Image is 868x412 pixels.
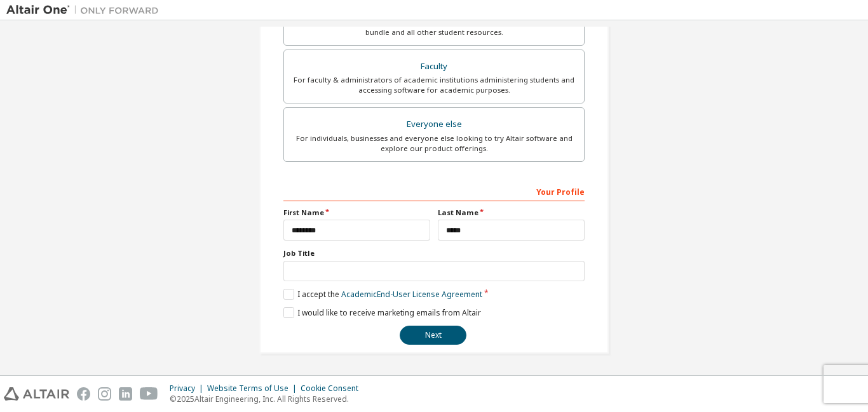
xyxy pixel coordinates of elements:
div: Your Profile [283,181,585,201]
div: Cookie Consent [301,383,366,394]
label: Last Name [438,208,585,218]
div: Privacy [170,383,207,394]
p: © 2025 Altair Engineering, Inc. All Rights Reserved. [170,394,366,404]
div: Faculty [292,58,576,76]
label: Job Title [283,248,585,258]
img: altair_logo.svg [4,387,69,401]
div: Website Terms of Use [207,383,301,394]
img: facebook.svg [77,387,90,401]
img: Altair One [6,4,165,17]
div: For currently enrolled students looking to access the free Altair Student Edition bundle and all ... [292,17,576,37]
img: linkedin.svg [119,387,132,401]
button: Next [400,326,466,345]
label: First Name [283,208,430,218]
div: For faculty & administrators of academic institutions administering students and accessing softwa... [292,75,576,95]
div: Everyone else [292,116,576,133]
img: youtube.svg [140,387,158,401]
label: I would like to receive marketing emails from Altair [283,307,481,318]
a: Academic End-User License Agreement [341,289,482,300]
img: instagram.svg [98,387,111,401]
div: For individuals, businesses and everyone else looking to try Altair software and explore our prod... [292,133,576,154]
label: I accept the [283,289,482,300]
